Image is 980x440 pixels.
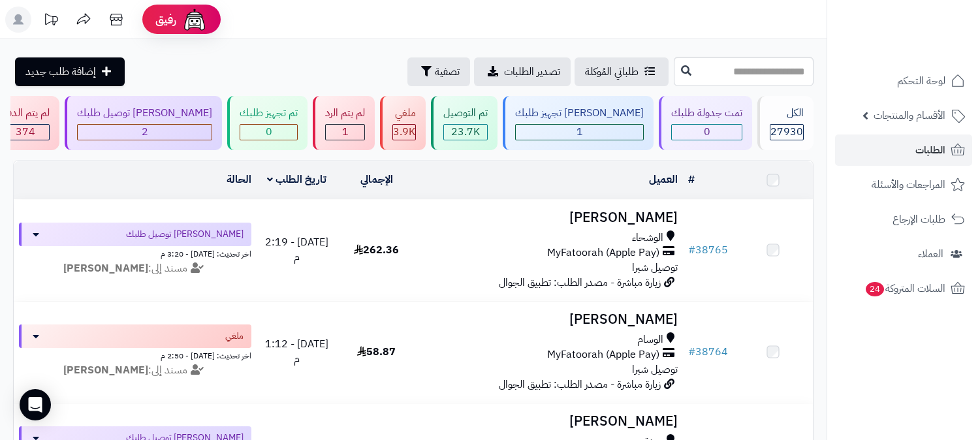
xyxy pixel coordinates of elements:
span: [DATE] - 2:19 م [265,234,328,265]
a: الكل27930 [755,96,816,150]
span: 23.7K [451,124,480,140]
div: الكل [770,106,804,121]
div: ملغي [392,106,416,121]
a: الإجمالي [360,172,393,187]
div: اخر تحديث: [DATE] - 3:20 م [19,246,251,260]
a: تمت جدولة طلبك 0 [656,96,755,150]
img: logo-2.png [891,29,968,56]
a: تحديثات المنصة [35,7,67,36]
span: توصيل شبرا [632,260,678,275]
strong: [PERSON_NAME] [63,260,148,276]
a: طلباتي المُوكلة [575,57,669,86]
span: # [688,242,695,258]
div: 374 [2,125,49,140]
strong: [PERSON_NAME] [63,362,148,378]
span: 0 [266,124,272,140]
span: 2 [142,124,148,140]
a: [PERSON_NAME] تجهيز طلبك 1 [500,96,656,150]
img: ai-face.png [182,7,208,33]
span: زيارة مباشرة - مصدر الطلب: تطبيق الجوال [499,377,661,392]
div: Open Intercom Messenger [20,389,51,420]
span: 0 [704,124,710,140]
span: السلات المتروكة [864,279,945,298]
a: # [688,172,695,187]
span: المراجعات والأسئلة [872,176,945,194]
span: [PERSON_NAME] توصيل طلبك [126,228,244,241]
span: طلباتي المُوكلة [585,64,639,80]
span: توصيل شبرا [632,362,678,377]
span: 374 [16,124,35,140]
div: 0 [672,125,742,140]
a: الحالة [227,172,251,187]
div: 23702 [444,125,487,140]
span: 1 [342,124,349,140]
div: اخر تحديث: [DATE] - 2:50 م [19,348,251,362]
div: 0 [240,125,297,140]
a: العملاء [835,238,972,270]
div: [PERSON_NAME] توصيل طلبك [77,106,212,121]
span: MyFatoorah (Apple Pay) [547,245,659,260]
a: ملغي 3.9K [377,96,428,150]
a: إضافة طلب جديد [15,57,125,86]
span: الأقسام والمنتجات [874,106,945,125]
div: 2 [78,125,212,140]
a: تاريخ الطلب [267,172,326,187]
span: ملغي [225,330,244,343]
a: لوحة التحكم [835,65,972,97]
a: تم التوصيل 23.7K [428,96,500,150]
div: 1 [326,125,364,140]
div: تمت جدولة طلبك [671,106,742,121]
h3: [PERSON_NAME] [422,210,678,225]
button: تصفية [407,57,470,86]
div: [PERSON_NAME] تجهيز طلبك [515,106,644,121]
a: #38765 [688,242,728,258]
span: الطلبات [915,141,945,159]
span: إضافة طلب جديد [25,64,96,80]
a: لم يتم الرد 1 [310,96,377,150]
h3: [PERSON_NAME] [422,414,678,429]
div: 3850 [393,125,415,140]
a: طلبات الإرجاع [835,204,972,235]
span: رفيق [155,12,176,27]
a: #38764 [688,344,728,360]
span: 262.36 [354,242,399,258]
span: تصدير الطلبات [504,64,560,80]
span: لوحة التحكم [897,72,945,90]
a: العميل [649,172,678,187]
div: مسند إلى: [9,363,261,378]
span: MyFatoorah (Apple Pay) [547,347,659,362]
div: 1 [516,125,643,140]
h3: [PERSON_NAME] [422,312,678,327]
div: تم التوصيل [443,106,488,121]
span: طلبات الإرجاع [893,210,945,228]
a: تصدير الطلبات [474,57,571,86]
a: المراجعات والأسئلة [835,169,972,200]
span: 1 [577,124,583,140]
span: 27930 [770,124,803,140]
a: تم تجهيز طلبك 0 [225,96,310,150]
span: تصفية [435,64,460,80]
span: 58.87 [357,344,396,360]
span: [DATE] - 1:12 م [265,336,328,367]
div: مسند إلى: [9,261,261,276]
span: العملاء [918,245,943,263]
span: الوسام [637,332,663,347]
span: # [688,344,695,360]
span: الوشحاء [632,230,663,245]
span: زيارة مباشرة - مصدر الطلب: تطبيق الجوال [499,275,661,291]
div: تم تجهيز طلبك [240,106,298,121]
span: 3.9K [393,124,415,140]
span: 24 [866,282,885,297]
a: الطلبات [835,134,972,166]
a: السلات المتروكة24 [835,273,972,304]
a: [PERSON_NAME] توصيل طلبك 2 [62,96,225,150]
div: لم يتم الرد [325,106,365,121]
div: لم يتم الدفع [1,106,50,121]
